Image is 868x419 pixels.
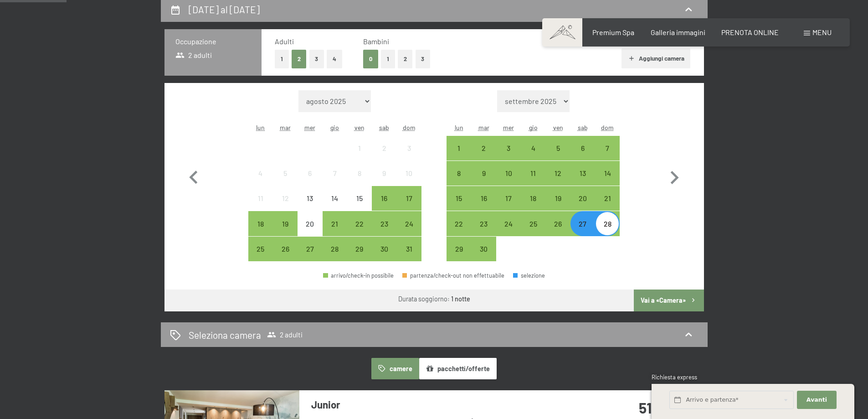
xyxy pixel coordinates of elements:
[447,186,471,211] div: arrivo/check-in possibile
[372,186,396,211] div: arrivo/check-in possibile
[652,373,697,381] span: Richiesta express
[571,145,594,167] div: 6
[396,211,421,236] div: arrivo/check-in possibile
[472,211,496,236] div: Tue Sep 23 2025
[806,396,827,404] span: Avanti
[274,220,297,243] div: 19
[595,211,620,236] div: Sun Sep 28 2025
[472,186,496,211] div: Tue Sep 16 2025
[175,50,212,60] span: 2 adulti
[363,50,378,68] button: 0
[327,50,342,68] button: 4
[397,170,420,192] div: 10
[323,161,347,186] div: arrivo/check-in non effettuabile
[311,398,582,412] h3: Junior
[396,237,421,261] div: arrivo/check-in possibile
[298,170,321,192] div: 6
[347,237,372,261] div: Fri Aug 29 2025
[248,237,273,261] div: arrivo/check-in possibile
[248,186,273,211] div: Mon Aug 11 2025
[280,124,291,131] abbr: martedì
[248,211,273,236] div: arrivo/check-in possibile
[595,136,620,160] div: Sun Sep 07 2025
[455,124,463,131] abbr: lunedì
[634,290,704,311] button: Vai a «Camera»
[324,170,346,192] div: 7
[403,124,416,131] abbr: domenica
[347,136,372,160] div: Fri Aug 01 2025
[478,124,489,131] abbr: martedì
[323,186,347,211] div: Thu Aug 14 2025
[545,186,570,211] div: arrivo/check-in possibile
[248,186,273,211] div: arrivo/check-in non effettuabile
[812,28,832,36] span: Menu
[522,220,544,243] div: 25
[473,170,495,192] div: 9
[496,136,521,160] div: Wed Sep 03 2025
[298,245,321,268] div: 27
[298,161,322,186] div: Wed Aug 06 2025
[347,211,372,236] div: arrivo/check-in possibile
[447,161,471,186] div: Mon Sep 08 2025
[189,4,260,15] h2: [DATE] al [DATE]
[496,211,521,236] div: Wed Sep 24 2025
[595,136,620,160] div: arrivo/check-in possibile
[396,161,421,186] div: Sun Aug 10 2025
[578,124,588,131] abbr: sabato
[347,211,372,236] div: Fri Aug 22 2025
[304,124,315,131] abbr: mercoledì
[473,145,495,167] div: 2
[496,186,521,211] div: Wed Sep 17 2025
[545,186,570,211] div: Fri Sep 19 2025
[396,161,421,186] div: arrivo/check-in non effettuabile
[447,136,471,160] div: arrivo/check-in possibile
[309,50,324,68] button: 3
[571,220,594,243] div: 27
[545,136,570,160] div: arrivo/check-in possibile
[347,186,372,211] div: Fri Aug 15 2025
[451,295,470,303] b: 1 notte
[546,195,569,217] div: 19
[521,211,545,236] div: Thu Sep 25 2025
[372,237,396,261] div: arrivo/check-in possibile
[348,170,371,192] div: 8
[379,124,389,131] abbr: sabato
[472,136,496,160] div: Tue Sep 02 2025
[273,237,298,261] div: arrivo/check-in possibile
[267,330,303,339] span: 2 adulti
[274,170,297,192] div: 5
[596,195,619,217] div: 21
[553,124,563,131] abbr: venerdì
[373,145,395,167] div: 2
[397,195,420,217] div: 17
[595,186,620,211] div: Sun Sep 21 2025
[298,211,322,236] div: Wed Aug 20 2025
[651,28,705,36] a: Galleria immagini
[521,186,545,211] div: arrivo/check-in possibile
[595,161,620,186] div: arrivo/check-in possibile
[396,237,421,261] div: Sun Aug 31 2025
[323,273,394,279] div: arrivo/check-in possibile
[249,170,272,192] div: 4
[381,50,395,68] button: 1
[621,48,690,68] button: Aggiungi camera
[273,211,298,236] div: Tue Aug 19 2025
[396,211,421,236] div: Sun Aug 24 2025
[522,145,544,167] div: 4
[592,28,634,36] span: Premium Spa
[521,211,545,236] div: arrivo/check-in possibile
[275,37,294,46] span: Adulti
[522,195,544,217] div: 18
[472,136,496,160] div: arrivo/check-in possibile
[545,161,570,186] div: arrivo/check-in possibile
[521,161,545,186] div: Thu Sep 11 2025
[330,124,339,131] abbr: giovedì
[396,136,421,160] div: Sun Aug 03 2025
[570,186,595,211] div: Sat Sep 20 2025
[447,186,471,211] div: Mon Sep 15 2025
[497,220,520,243] div: 24
[570,161,595,186] div: Sat Sep 13 2025
[274,195,297,217] div: 12
[348,195,371,217] div: 15
[473,220,495,243] div: 23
